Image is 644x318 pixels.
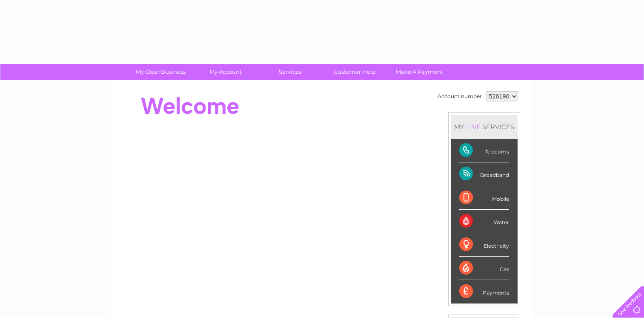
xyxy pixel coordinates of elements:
[459,233,509,257] div: Electricity
[459,139,509,162] div: Telecoms
[459,162,509,186] div: Broadband
[255,64,325,80] a: Services
[459,280,509,303] div: Payments
[464,123,482,131] div: LIVE
[459,186,509,210] div: Mobile
[190,64,260,80] a: My Account
[459,210,509,233] div: Water
[126,64,196,80] a: My Clear Business
[451,115,518,139] div: MY SERVICES
[435,89,484,104] td: Account number
[459,257,509,280] div: Gas
[384,64,455,80] a: Make A Payment
[320,64,390,80] a: Customer Help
